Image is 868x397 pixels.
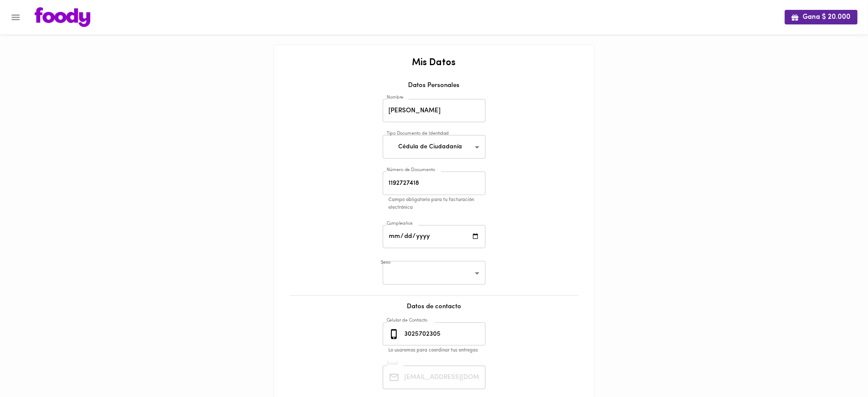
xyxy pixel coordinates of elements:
div: ​ [383,261,486,285]
button: Menu [5,7,26,28]
h2: Mis Datos [283,58,586,68]
img: logo.png [35,7,90,27]
input: Tu nombre [383,99,486,123]
p: Lo usaremos para coordinar tus entregas [389,347,492,355]
div: Datos Personales [283,81,586,96]
span: Gana $ 20.000 [792,13,851,21]
label: Sexo [381,260,391,266]
button: Gana $ 20.000 [785,10,858,24]
div: Cédula de Ciudadanía [383,135,486,159]
div: Datos de contacto [283,302,586,320]
iframe: Messagebird Livechat Widget [818,347,859,388]
p: Campo obligatorio para tu facturación electrónica [389,196,492,212]
input: 3010000000 [403,322,486,346]
input: Número de Documento [383,171,486,195]
input: Tu Email [403,366,486,389]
